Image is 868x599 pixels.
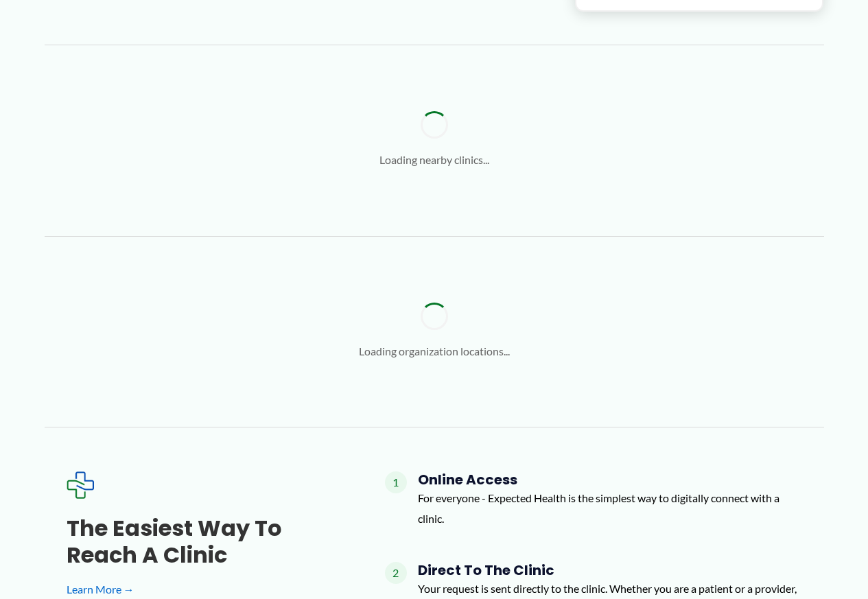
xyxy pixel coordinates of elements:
h4: Online Access [418,471,802,488]
span: 2 [385,562,407,584]
h4: Direct to the Clinic [418,562,802,578]
span: 1 [385,471,407,493]
h3: The Easiest Way to Reach a Clinic [67,515,341,568]
p: Loading nearby clinics... [379,150,489,170]
img: Expected Healthcare Logo [67,471,94,499]
p: Loading organization locations... [359,341,510,362]
p: For everyone - Expected Health is the simplest way to digitally connect with a clinic. [418,488,802,528]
